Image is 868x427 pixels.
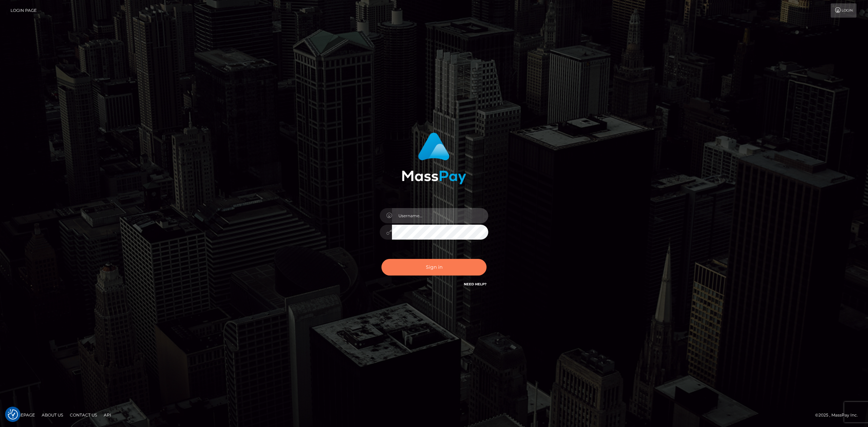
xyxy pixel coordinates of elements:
button: Consent Preferences [8,409,18,420]
a: Contact Us [67,410,100,420]
a: Homepage [7,410,38,420]
button: Sign in [381,259,487,276]
a: About Us [39,410,66,420]
a: Need Help? [464,282,487,286]
input: Username... [392,208,488,223]
a: Login [831,3,856,18]
div: © 2025 , MassPay Inc. [815,411,863,419]
img: Revisit consent button [8,409,18,420]
img: MassPay Login [402,133,466,184]
a: Login Page [11,3,37,18]
a: API [101,410,114,420]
